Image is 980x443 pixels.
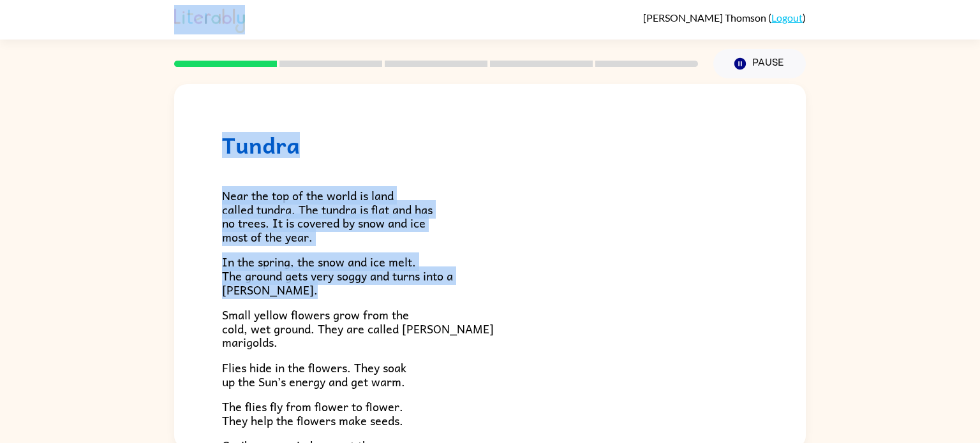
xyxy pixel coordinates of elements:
[643,11,768,24] span: [PERSON_NAME] Thomson
[222,305,494,351] span: Small yellow flowers grow from the cold, wet ground. They are called [PERSON_NAME] marigolds.
[174,5,245,33] img: Literably
[222,186,433,246] span: Near the top of the world is land called tundra. The tundra is flat and has no trees. It is cover...
[713,49,806,78] button: Pause
[222,397,403,430] span: The flies fly from flower to flower. They help the flowers make seeds.
[222,358,406,391] span: Flies hide in the flowers. They soak up the Sun’s energy and get warm.
[771,11,803,24] a: Logout
[222,132,758,158] h1: Tundra
[222,252,453,298] span: In the spring, the snow and ice melt. The ground gets very soggy and turns into a [PERSON_NAME].
[643,11,806,24] div: ( )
